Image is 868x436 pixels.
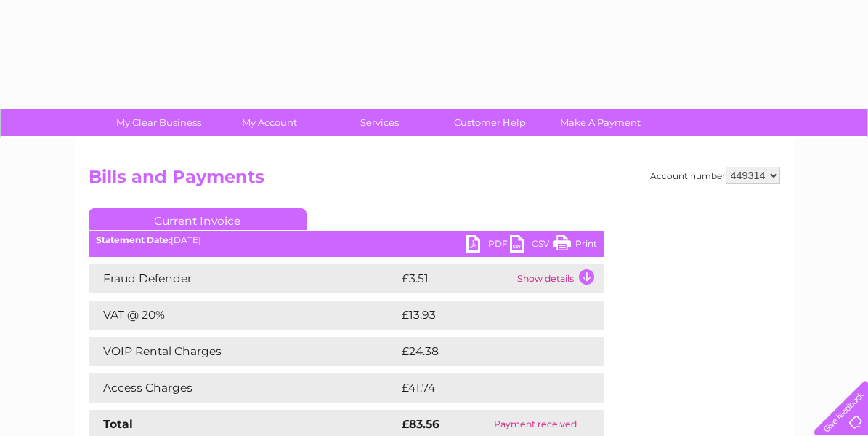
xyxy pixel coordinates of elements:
[402,417,439,431] strong: £83.56
[89,337,398,366] td: VOIP Rental Charges
[398,373,573,403] td: £41.74
[430,109,550,136] a: Customer Help
[398,301,574,330] td: £13.93
[510,235,553,256] a: CSV
[89,208,307,230] a: Current Invoice
[514,264,604,293] td: Show details
[89,373,398,403] td: Access Charges
[650,167,780,184] div: Account number
[89,264,398,293] td: Fraud Defender
[103,417,133,431] strong: Total
[540,109,660,136] a: Make A Payment
[99,109,219,136] a: My Clear Business
[89,301,398,330] td: VAT @ 20%
[398,264,514,293] td: £3.51
[89,235,604,245] div: [DATE]
[89,167,780,194] h2: Bills and Payments
[96,234,171,245] b: Statement Date:
[553,235,597,256] a: Print
[320,109,439,136] a: Services
[398,337,575,366] td: £24.38
[466,235,510,256] a: PDF
[209,109,329,136] a: My Account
